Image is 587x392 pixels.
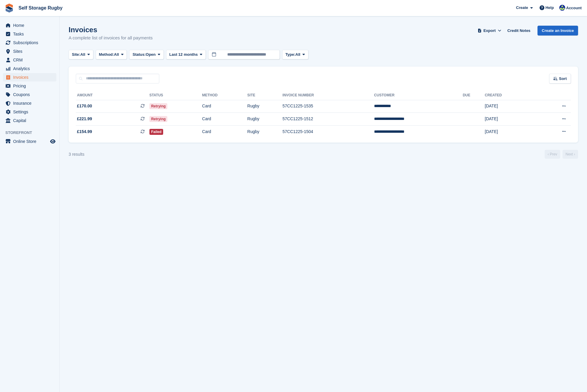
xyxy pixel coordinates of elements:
[149,116,168,122] span: Retrying
[3,47,56,55] a: menu
[13,64,49,73] span: Analytics
[563,150,578,159] a: Next
[3,82,56,90] a: menu
[3,99,56,107] a: menu
[13,90,49,99] span: Coupons
[149,103,168,109] span: Retrying
[247,91,282,100] th: Site
[13,47,49,55] span: Sites
[169,52,198,58] span: Last 12 months
[77,103,92,109] span: £170.00
[516,5,528,11] span: Create
[146,52,156,58] span: Open
[3,30,56,38] a: menu
[485,100,535,113] td: [DATE]
[3,137,56,146] a: menu
[463,91,485,100] th: Due
[149,129,163,135] span: Failed
[80,52,85,58] span: All
[129,50,163,60] button: Status: Open
[76,91,149,100] th: Amount
[282,50,308,60] button: Type: All
[282,100,374,113] td: 57CC1225-1535
[5,4,14,13] img: stora-icon-8386f47178a22dfd0bd8f6a31ec36ba5ce8667c1dd55bd0f319d3a0aa187defe.svg
[282,91,374,100] th: Invoice Number
[537,26,578,36] a: Create an Invoice
[13,30,49,38] span: Tasks
[3,56,56,64] a: menu
[476,26,503,36] button: Export
[13,73,49,81] span: Invoices
[559,5,565,11] img: Richard Palmer
[13,38,49,47] span: Subscriptions
[3,21,56,30] a: menu
[72,52,80,58] span: Site:
[3,64,56,73] a: menu
[3,38,56,47] a: menu
[543,150,579,159] nav: Page
[77,129,92,135] span: £154.99
[247,113,282,126] td: Rugby
[505,26,533,36] a: Credit Notes
[149,91,202,100] th: Status
[16,3,65,13] a: Self Storage Rugby
[13,108,49,116] span: Settings
[69,151,84,158] div: 3 results
[202,100,248,113] td: Card
[202,125,248,138] td: Card
[3,73,56,81] a: menu
[13,21,49,30] span: Home
[566,5,582,11] span: Account
[166,50,206,60] button: Last 12 months
[13,82,49,90] span: Pricing
[485,125,535,138] td: [DATE]
[374,91,463,100] th: Customer
[13,99,49,107] span: Insurance
[282,113,374,126] td: 57CC1225-1512
[13,137,49,146] span: Online Store
[69,35,153,41] p: A complete list of invoices for all payments
[3,116,56,125] a: menu
[295,52,300,58] span: All
[559,76,567,82] span: Sort
[69,26,153,34] h1: Invoices
[3,90,56,99] a: menu
[5,130,59,136] span: Storefront
[285,52,296,58] span: Type:
[77,116,92,122] span: £221.99
[132,52,146,58] span: Status:
[247,125,282,138] td: Rugby
[49,138,56,145] a: Preview store
[96,50,127,60] button: Method: All
[546,5,554,11] span: Help
[99,52,114,58] span: Method:
[114,52,119,58] span: All
[202,113,248,126] td: Card
[483,28,496,34] span: Export
[282,125,374,138] td: 57CC1225-1504
[545,150,560,159] a: Previous
[485,91,535,100] th: Created
[202,91,248,100] th: Method
[69,50,93,60] button: Site: All
[485,113,535,126] td: [DATE]
[13,56,49,64] span: CRM
[13,116,49,125] span: Capital
[247,100,282,113] td: Rugby
[3,108,56,116] a: menu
